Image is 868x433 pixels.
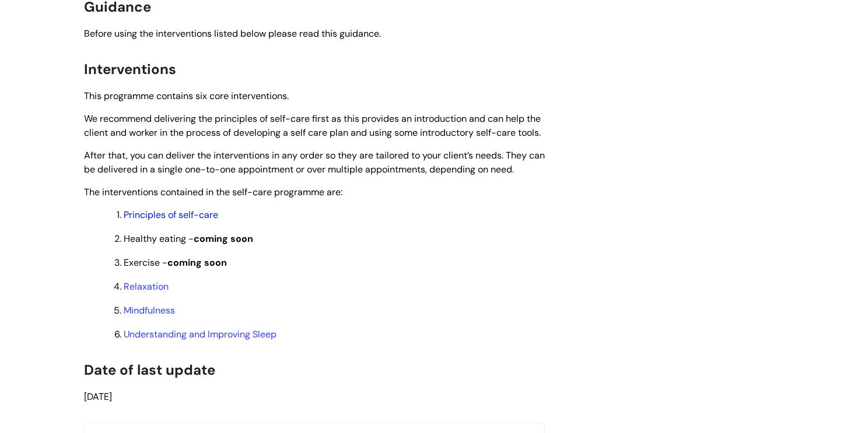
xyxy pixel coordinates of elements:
span: This programme contains six core interventions. [84,90,289,102]
span: Interventions [84,60,176,78]
span: We recommend delivering the principles of self-care first as this provides an introduction and ca... [84,112,541,139]
span: Exercise - [124,256,227,269]
strong: coming soon [194,233,253,245]
a: Relaxation [124,280,169,293]
span: Healthy eating - [124,233,253,245]
a: Mindfulness [124,304,175,316]
span: The interventions contained in the self-care programme are: [84,186,342,198]
span: After that, you can deliver the interventions in any order so they are tailored to your client’s ... [84,149,545,176]
span: [DATE] [84,390,112,403]
span: Date of last update [84,361,215,379]
a: Principles of self-care [124,209,218,221]
strong: coming soon [167,256,227,269]
span: Before using the interventions listed below please read this guidance. [84,27,381,40]
a: Understanding and Improving Sleep [124,328,276,340]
